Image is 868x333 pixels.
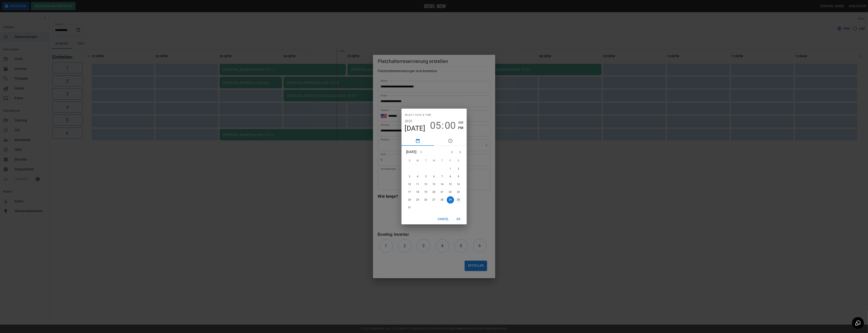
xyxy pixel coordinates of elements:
[434,136,467,146] button: pick time
[406,150,417,154] div: [DATE]
[402,136,434,146] button: pick date
[414,173,421,180] button: 4
[430,196,438,204] button: 27
[439,189,446,196] button: 21
[430,120,441,131] button: 05
[406,189,413,196] button: 17
[441,120,444,131] span: :
[430,173,438,180] button: 6
[447,196,454,204] button: 29
[422,157,430,165] span: Tuesday
[430,189,438,196] button: 20
[422,196,430,204] button: 26
[447,173,454,180] button: 8
[414,189,421,196] button: 18
[406,196,413,204] button: 24
[414,196,421,204] button: 25
[422,173,430,180] button: 5
[439,173,446,180] button: 7
[455,189,462,196] button: 23
[448,148,456,156] button: Previous month
[414,157,421,165] span: Monday
[445,120,456,131] button: 00
[406,157,413,165] span: Sunday
[430,181,438,188] button: 13
[455,196,462,204] button: 30
[455,165,462,173] button: 2
[458,125,463,131] button: PM
[456,148,464,156] button: Next month
[452,215,465,223] button: OK
[418,149,425,155] button: calendar view is open, switch to year view
[455,181,462,188] button: 16
[405,118,412,124] button: 2025
[405,124,425,133] button: [DATE]
[406,173,413,180] button: 3
[447,157,454,165] span: Friday
[430,157,438,165] span: Wednesday
[458,120,463,125] button: AM
[447,189,454,196] button: 22
[439,196,446,204] button: 28
[439,181,446,188] button: 14
[405,112,432,118] span: Select date & time
[406,181,413,188] button: 10
[414,181,421,188] button: 11
[455,157,462,165] span: Saturday
[422,189,430,196] button: 19
[447,181,454,188] button: 15
[447,165,454,173] button: 1
[439,157,446,165] span: Thursday
[455,173,462,180] button: 9
[406,204,413,211] button: 31
[422,181,430,188] button: 12
[436,215,450,223] button: Cancel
